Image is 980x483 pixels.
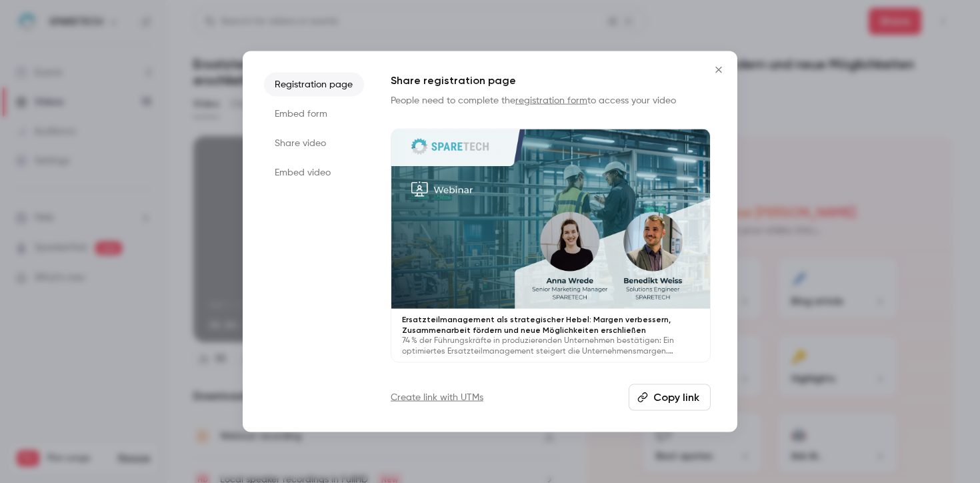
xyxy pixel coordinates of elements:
li: Registration page [264,73,364,97]
a: Create link with UTMs [391,390,483,404]
li: Embed form [264,102,364,126]
button: Close [705,57,732,83]
a: registration form [515,96,587,105]
a: Ersatzteilmanagement als strategischer Hebel: Margen verbessern, Zusammenarbeit fördern und neue ... [391,129,711,363]
p: People need to complete the to access your video [391,94,711,107]
p: 74 % der Führungskräfte in produzierenden Unternehmen bestätigen: Ein optimiertes Ersatzteilmanag... [402,335,699,356]
li: Share video [264,131,364,155]
li: Embed video [264,161,364,185]
h1: Share registration page [391,73,711,89]
button: Copy link [629,384,711,410]
p: Ersatzteilmanagement als strategischer Hebel: Margen verbessern, Zusammenarbeit fördern und neue ... [402,314,699,335]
